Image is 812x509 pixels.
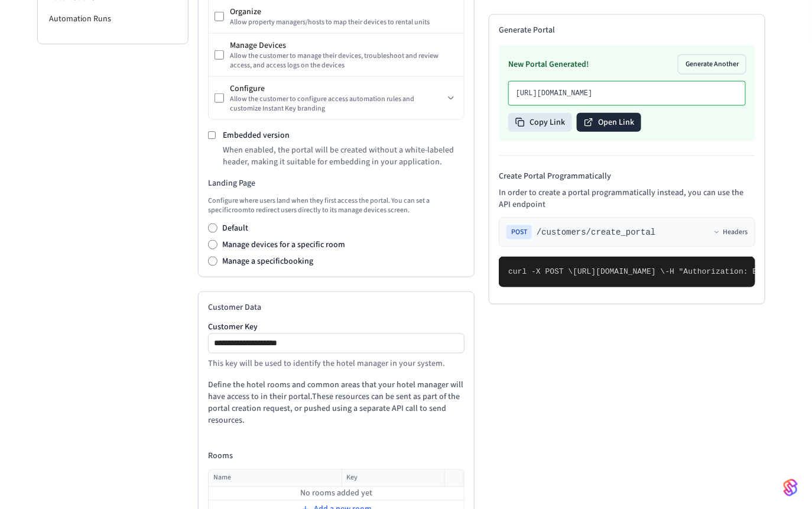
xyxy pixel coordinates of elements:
[230,51,458,70] div: Allow the customer to manage their devices, troubleshoot and review access, and access logs on th...
[208,358,465,370] p: This key will be used to identify the hotel manager in your system.
[209,487,464,501] td: No rooms added yet
[537,226,656,238] span: /customers/create_portal
[499,187,755,210] p: In order to create a portal programmatically instead, you can use the API endpoint
[784,478,798,497] img: SeamLogoGradient.69752ec5.svg
[208,323,465,331] label: Customer Key
[678,55,746,74] button: Generate Another
[223,129,290,141] label: Embedded version
[230,6,458,18] div: Organize
[508,267,573,276] span: curl -X POST \
[516,89,738,98] p: [URL][DOMAIN_NAME]
[223,144,465,168] p: When enabled, the portal will be created without a white-labeled header, making it suitable for e...
[506,225,532,239] span: POST
[713,228,748,237] button: Headers
[230,95,444,114] div: Allow the customer to configure access automation rules and customize Instant Key branding
[222,239,345,251] label: Manage devices for a specific room
[573,267,665,276] span: [URL][DOMAIN_NAME] \
[508,113,572,132] button: Copy Link
[499,170,755,182] h4: Create Portal Programmatically
[499,24,755,36] h2: Generate Portal
[208,196,465,215] p: Configure where users land when they first access the portal. You can set a specific room to redi...
[208,380,465,427] p: Define the hotel rooms and common areas that your hotel manager will have access to in their port...
[508,59,589,70] h3: New Portal Generated!
[209,470,342,487] th: Name
[230,83,444,95] div: Configure
[222,255,313,267] label: Manage a specific booking
[230,18,458,27] div: Allow property managers/hosts to map their devices to rental units
[222,222,248,234] label: Default
[208,450,465,462] h4: Rooms
[577,113,641,132] button: Open Link
[38,8,188,30] li: Automation Runs
[230,40,458,51] div: Manage Devices
[342,470,444,487] th: Key
[208,301,465,313] h2: Customer Data
[208,177,465,189] h3: Landing Page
